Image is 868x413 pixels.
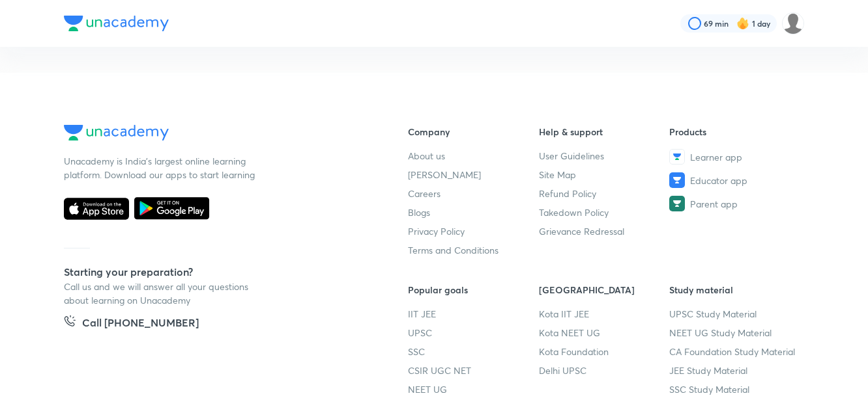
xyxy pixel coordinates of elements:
[64,264,366,280] h5: Starting your preparation?
[669,149,800,165] a: Learner app
[539,149,670,163] a: User Guidelines
[669,172,685,188] img: Educator app
[64,125,169,140] img: Company Logo
[82,315,199,333] h5: Call [PHONE_NUMBER]
[539,345,670,358] a: Kota Foundation
[539,168,670,181] a: Site Map
[669,382,800,396] a: SSC Study Material
[539,206,670,219] a: Takedown Policy
[690,174,747,187] span: Educator app
[539,187,670,200] a: Refund Policy
[669,345,800,358] a: CA Foundation Study Material
[408,307,539,321] a: IIT JEE
[64,154,259,181] p: Unacademy is India’s largest online learning platform. Download our apps to start learning
[408,206,539,219] a: Blogs
[408,382,539,396] a: NEET UG
[669,196,800,211] a: Parent app
[669,307,800,321] a: UPSC Study Material
[539,364,670,377] a: Delhi UPSC
[539,125,670,139] h6: Help & support
[782,12,804,34] img: LEKHA
[408,187,441,200] span: Careers
[408,149,539,163] a: About us
[408,224,539,238] a: Privacy Policy
[669,283,800,297] h6: Study material
[408,243,539,257] a: Terms and Conditions
[669,149,685,165] img: Learner app
[669,196,685,211] img: Parent app
[539,283,670,297] h6: [GEOGRAPHIC_DATA]
[539,307,670,321] a: Kota IIT JEE
[690,197,738,211] span: Parent app
[64,16,169,31] img: Company Logo
[408,125,539,139] h6: Company
[408,187,539,200] a: Careers
[539,326,670,340] a: Kota NEET UG
[669,364,800,377] a: JEE Study Material
[539,224,670,238] a: Grievance Redressal
[669,326,800,340] a: NEET UG Study Material
[408,168,539,181] a: [PERSON_NAME]
[408,364,539,377] a: CSIR UGC NET
[408,326,539,340] a: UPSC
[408,345,539,358] a: SSC
[669,172,800,188] a: Educator app
[669,125,800,139] h6: Products
[736,17,749,30] img: streak
[64,125,366,144] a: Company Logo
[64,315,199,333] a: Call [PHONE_NUMBER]
[690,150,742,164] span: Learner app
[64,280,259,307] p: Call us and we will answer all your questions about learning on Unacademy
[408,283,539,297] h6: Popular goals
